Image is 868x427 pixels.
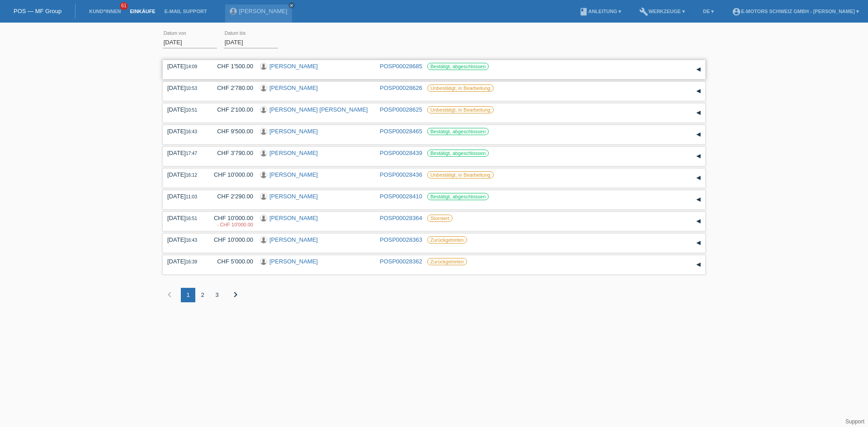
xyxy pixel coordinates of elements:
div: auf-/zuklappen [692,193,705,206]
a: POSP00028685 [380,63,422,70]
a: POSP00028626 [380,84,422,91]
a: Support [845,418,864,425]
div: auf-/zuklappen [692,84,705,98]
label: Bestätigt, abgeschlossen [427,128,489,135]
div: [DATE] [167,215,203,221]
span: 16:39 [186,259,197,264]
div: CHF 9'500.00 [210,128,253,135]
div: CHF 10'000.00 [210,171,253,178]
span: 61 [120,2,128,10]
span: 11:03 [186,194,197,199]
a: POSP00028439 [380,150,422,156]
a: [PERSON_NAME] [269,258,318,265]
a: POS — MF Group [14,8,61,14]
div: [DATE] [167,128,203,135]
div: auf-/zuklappen [692,258,705,272]
span: 16:12 [186,173,197,178]
label: Unbestätigt, in Bearbeitung [427,171,494,178]
a: bookAnleitung ▾ [575,9,626,14]
div: auf-/zuklappen [692,63,705,76]
div: [DATE] [167,106,203,113]
span: 14:09 [186,64,197,69]
a: POSP00028465 [380,128,422,135]
div: CHF 3'790.00 [210,150,253,156]
label: Unbestätigt, in Bearbeitung [427,106,494,113]
i: chevron_left [164,289,175,300]
div: CHF 10'000.00 [210,236,253,243]
a: [PERSON_NAME] [269,84,318,91]
a: [PERSON_NAME] [269,128,318,135]
label: Storniert [427,215,453,222]
i: build [639,7,648,16]
div: CHF 2'290.00 [210,193,253,200]
span: 10:53 [186,86,197,91]
a: [PERSON_NAME] [PERSON_NAME] [269,106,368,113]
div: CHF 1'500.00 [210,63,253,70]
span: 16:51 [186,216,197,221]
div: [DATE] [167,171,203,178]
div: 2 [195,288,210,302]
a: POSP00028436 [380,171,422,178]
a: close [288,2,295,9]
div: auf-/zuklappen [692,106,705,120]
div: auf-/zuklappen [692,128,705,141]
span: 10:51 [186,108,197,113]
span: 17:47 [186,151,197,156]
a: POSP00028364 [380,215,422,221]
label: Zurückgetreten [427,236,467,244]
span: 16:43 [186,238,197,243]
label: Bestätigt, abgeschlossen [427,193,489,200]
div: 07.10.2025 / neu [210,222,253,227]
a: [PERSON_NAME] [269,193,318,200]
a: DE ▾ [698,9,718,14]
div: CHF 2'780.00 [210,84,253,91]
div: [DATE] [167,258,203,265]
a: POSP00028362 [380,258,422,265]
div: auf-/zuklappen [692,171,705,185]
label: Bestätigt, abgeschlossen [427,150,489,157]
div: auf-/zuklappen [692,236,705,250]
div: CHF 2'100.00 [210,106,253,113]
label: Bestätigt, abgeschlossen [427,63,489,70]
i: account_circle [732,7,741,16]
label: Zurückgetreten [427,258,467,265]
div: CHF 10'000.00 [210,215,253,228]
i: chevron_right [230,289,241,300]
a: [PERSON_NAME] [269,171,318,178]
a: account_circleE-Motors Schweiz GmbH - [PERSON_NAME] ▾ [727,9,863,14]
div: 3 [210,288,224,302]
i: book [579,7,588,16]
a: POSP00028625 [380,106,422,113]
label: Unbestätigt, in Bearbeitung [427,84,494,92]
div: CHF 5'000.00 [210,258,253,265]
a: [PERSON_NAME] [269,63,318,70]
a: POSP00028410 [380,193,422,200]
a: [PERSON_NAME] [269,150,318,156]
div: [DATE] [167,236,203,243]
a: E-Mail Support [160,9,212,14]
a: POSP00028363 [380,236,422,243]
i: close [289,3,294,8]
a: [PERSON_NAME] [269,215,318,221]
div: [DATE] [167,150,203,156]
div: auf-/zuklappen [692,150,705,163]
a: Einkäufe [125,9,160,14]
span: 16:43 [186,129,197,134]
div: 1 [181,288,195,302]
a: [PERSON_NAME] [239,8,288,14]
div: [DATE] [167,63,203,70]
a: Kund*innen [85,9,125,14]
a: [PERSON_NAME] [269,236,318,243]
a: buildWerkzeuge ▾ [635,9,689,14]
div: [DATE] [167,84,203,91]
div: [DATE] [167,193,203,200]
div: auf-/zuklappen [692,215,705,228]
